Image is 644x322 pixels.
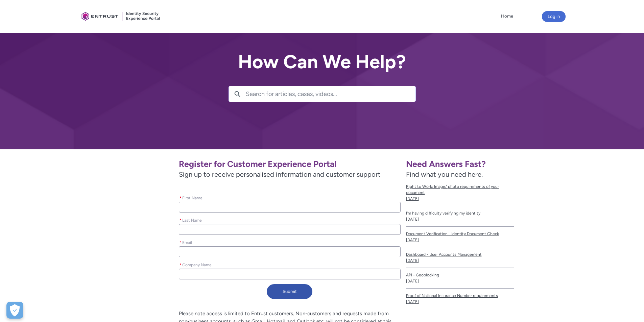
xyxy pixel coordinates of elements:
span: Right to Work: Image/ photo requirements of your document [406,183,514,196]
lightning-formatted-date-time: [DATE] [406,217,419,222]
a: API - Geoblocking[DATE] [406,268,514,289]
span: Dashboard - User Accounts Management [406,251,514,257]
lightning-formatted-date-time: [DATE] [406,238,419,242]
h2: How Can We Help? [229,51,416,72]
button: Open Preferences [6,302,23,319]
input: Search for articles, cases, videos... [246,86,415,102]
button: Log in [542,11,566,22]
a: Dashboard - User Accounts Management[DATE] [406,247,514,268]
lightning-formatted-date-time: [DATE] [406,196,419,201]
h1: Register for Customer Experience Portal [179,159,400,169]
span: Find what you need here. [406,170,483,178]
lightning-formatted-date-time: [DATE] [406,279,419,283]
a: Home [499,11,515,21]
a: Document Verification - Identity Document Check[DATE] [406,227,514,247]
a: I’m having difficulty verifying my identity[DATE] [406,206,514,227]
button: Submit [267,284,312,299]
span: Proof of National Insurance Number requirements [406,293,514,299]
label: Email [179,238,195,246]
span: Sign up to receive personalised information and customer support [179,169,400,179]
lightning-formatted-date-time: [DATE] [406,299,419,304]
span: Document Verification - Identity Document Check [406,231,514,237]
a: Proof of National Insurance Number requirements[DATE] [406,289,514,309]
span: API - Geoblocking [406,272,514,278]
label: First Name [179,194,205,201]
a: Right to Work: Image/ photo requirements of your document[DATE] [406,179,514,206]
span: I’m having difficulty verifying my identity [406,210,514,216]
label: Last Name [179,216,205,223]
button: Search [229,86,246,102]
abbr: required [180,218,182,223]
lightning-formatted-date-time: [DATE] [406,258,419,263]
label: Company Name [179,261,214,268]
div: Cookie Preferences [6,302,23,319]
abbr: required [180,196,182,200]
h1: Need Answers Fast? [406,159,514,169]
abbr: required [180,240,182,245]
abbr: required [180,263,182,267]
